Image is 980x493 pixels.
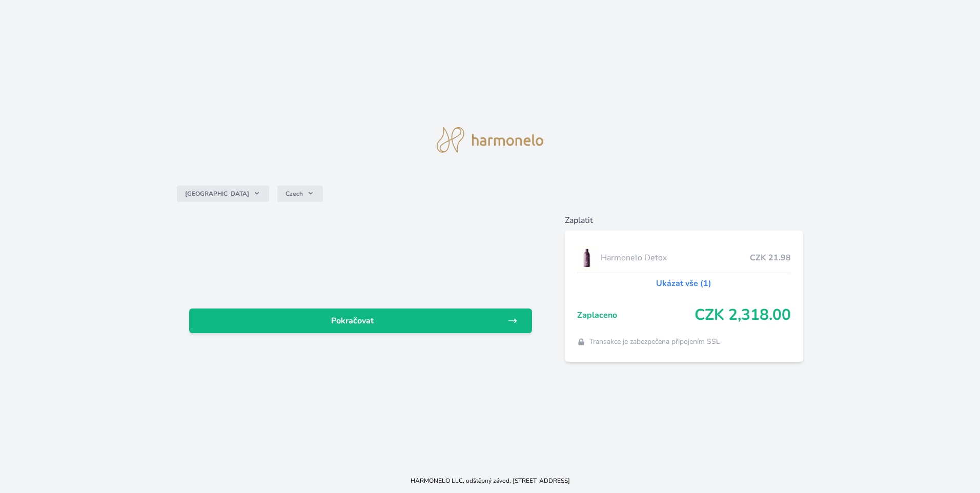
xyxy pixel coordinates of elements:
[656,277,711,290] a: Ukázat vše (1)
[177,186,269,202] button: [GEOGRAPHIC_DATA]
[189,309,532,333] a: Pokračovat
[577,309,695,321] span: Zaplaceno
[601,252,750,264] span: Harmonelo Detox
[750,252,791,264] span: CZK 21.98
[565,214,803,227] h6: Zaplatit
[285,190,303,198] span: Czech
[695,306,791,324] span: CZK 2,318.00
[185,190,249,198] span: [GEOGRAPHIC_DATA]
[277,186,323,202] button: Czech
[577,245,597,271] img: DETOX_se_stinem_x-lo.jpg
[197,315,507,327] span: Pokračovat
[589,337,720,347] span: Transakce je zabezpečena připojením SSL
[437,127,543,153] img: logo.svg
